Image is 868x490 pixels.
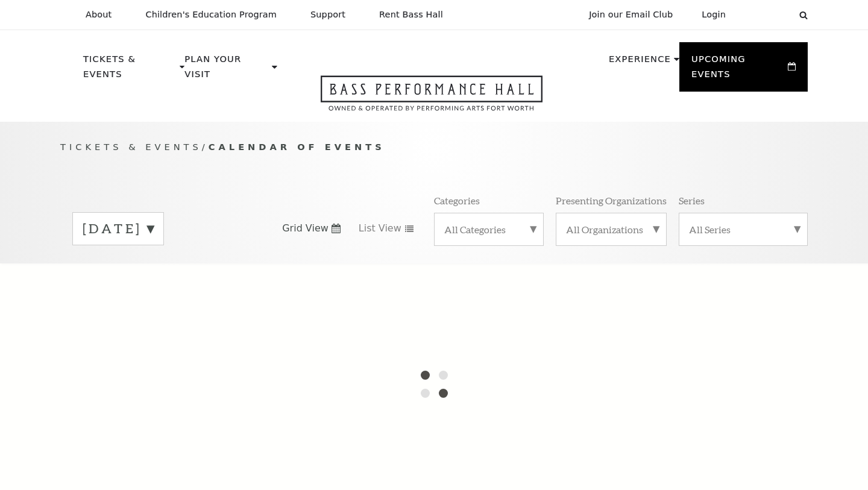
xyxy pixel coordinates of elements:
[679,194,705,207] p: Series
[745,9,788,20] select: Select:
[689,223,797,236] label: All Series
[282,222,329,235] span: Grid View
[359,222,401,235] span: List View
[566,223,656,236] label: All Organizations
[209,142,385,152] span: Calendar of Events
[83,52,177,89] p: Tickets & Events
[691,52,785,89] p: Upcoming Events
[83,219,154,238] label: [DATE]
[60,142,202,152] span: Tickets & Events
[609,52,671,74] p: Experience
[145,10,277,20] p: Children's Education Program
[60,140,808,155] p: /
[310,10,345,20] p: Support
[556,194,667,207] p: Presenting Organizations
[86,10,112,20] p: About
[434,194,480,207] p: Categories
[379,10,443,20] p: Rent Bass Hall
[444,223,533,236] label: All Categories
[184,52,269,89] p: Plan Your Visit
